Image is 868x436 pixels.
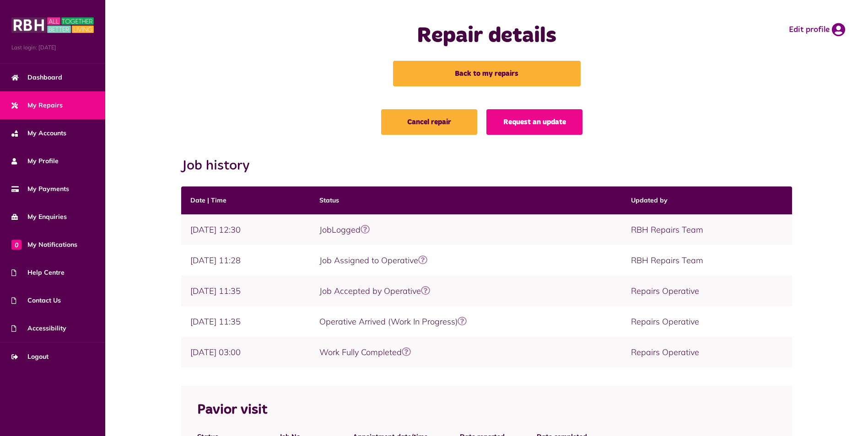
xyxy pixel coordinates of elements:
span: My Accounts [11,128,66,138]
span: My Notifications [11,240,77,250]
span: Accessibility [11,324,66,333]
td: RBH Repairs Team [622,245,793,276]
td: [DATE] 12:30 [181,214,310,245]
span: Logout [11,352,49,362]
span: Help Centre [11,268,65,277]
span: My Repairs [11,101,63,110]
td: Work Fully Completed [310,337,622,367]
td: Repairs Operative [622,306,793,337]
span: Contact Us [11,296,61,305]
td: [DATE] 11:35 [181,306,310,337]
td: Job Assigned to Operative [310,245,622,276]
td: Repairs Operative [622,276,793,306]
td: Job Accepted by Operative [310,276,622,306]
a: Back to my repairs [393,61,581,86]
span: Dashboard [11,73,62,82]
td: [DATE] 11:35 [181,276,310,306]
span: My Payments [11,184,69,194]
span: 0 [11,239,22,250]
td: Repairs Operative [622,337,793,367]
span: My Profile [11,156,59,166]
h2: Job history [181,158,793,174]
td: [DATE] 11:28 [181,245,310,276]
a: Request an update [486,109,582,135]
td: RBH Repairs Team [622,214,793,245]
span: Pavior visit [197,403,267,417]
img: MyRBH [11,16,94,34]
a: Edit profile [789,23,845,37]
td: JobLogged [310,214,622,245]
td: [DATE] 03:00 [181,337,310,367]
td: Operative Arrived (Work In Progress) [310,306,622,337]
th: Status [310,186,622,214]
h1: Repair details [305,23,669,49]
span: My Enquiries [11,212,67,222]
a: Cancel repair [381,109,477,135]
th: Updated by [622,186,793,214]
span: Last login: [DATE] [11,43,94,52]
th: Date | Time [181,186,310,214]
